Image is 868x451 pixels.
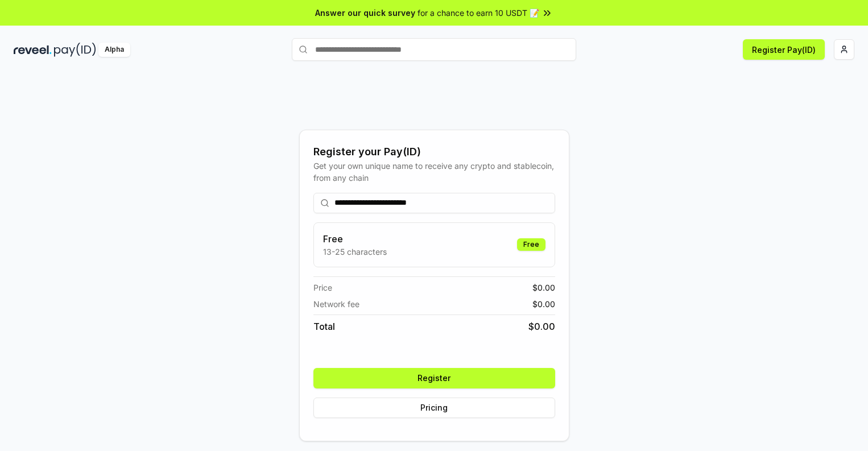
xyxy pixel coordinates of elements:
[98,43,130,57] div: Alpha
[315,7,415,19] span: Answer our quick survey
[14,43,52,57] img: reveel_dark
[313,298,359,310] span: Network fee
[54,43,96,57] img: pay_id
[313,320,335,333] span: Total
[313,160,555,184] div: Get your own unique name to receive any crypto and stablecoin, from any chain
[528,320,555,333] span: $ 0.00
[323,232,387,246] h3: Free
[313,368,555,388] button: Register
[323,246,387,258] p: 13-25 characters
[532,282,555,293] span: $ 0.00
[743,39,825,60] button: Register Pay(ID)
[532,298,555,310] span: $ 0.00
[418,7,539,19] span: for a chance to earn 10 USDT 📝
[313,282,332,293] span: Price
[517,238,545,251] div: Free
[313,144,555,160] div: Register your Pay(ID)
[313,398,555,418] button: Pricing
